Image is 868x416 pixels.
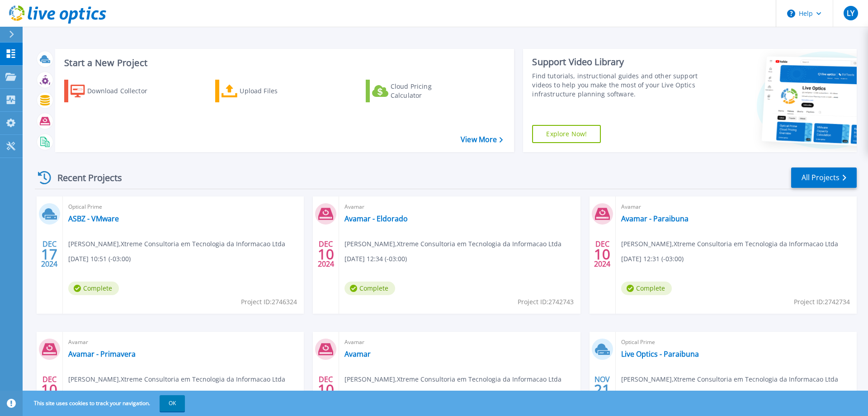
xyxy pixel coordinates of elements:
span: [DATE] 11:31 (-03:00) [68,389,131,399]
a: Avamar - Primavera [68,349,136,359]
span: LY [847,10,854,17]
span: Avamar [621,202,851,212]
span: 10 [41,386,57,393]
span: [DATE] 10:51 (-03:00) [68,254,131,264]
div: Download Collector [87,82,160,100]
a: Live Optics - Paraibuna [621,349,699,359]
span: Avamar [344,202,575,212]
span: [PERSON_NAME] , Xtreme Consultoria em Tecnologia da Informacao Ltda [344,239,561,249]
h3: Start a New Project [64,58,503,68]
a: ASBZ - VMware [68,214,119,223]
div: DEC 2024 [41,238,58,271]
span: 10 [318,386,334,393]
span: Project ID: 2742743 [518,297,574,307]
span: [PERSON_NAME] , Xtreme Consultoria em Tecnologia da Informacao Ltda [621,374,838,384]
a: Upload Files [215,80,316,102]
span: 17 [41,250,57,258]
div: DEC 2024 [317,373,335,406]
div: Support Video Library [532,56,702,68]
span: This site uses cookies to track your navigation. [25,395,185,411]
span: [PERSON_NAME] , Xtreme Consultoria em Tecnologia da Informacao Ltda [68,374,285,384]
span: [PERSON_NAME] , Xtreme Consultoria em Tecnologia da Informacao Ltda [344,374,561,384]
span: 21 [594,386,610,393]
span: Project ID: 2746324 [241,297,297,307]
a: View More [461,135,503,144]
span: [DATE] 09:09 (-03:00) [621,389,684,399]
span: Optical Prime [68,202,298,212]
div: DEC 2024 [317,238,335,271]
div: Upload Files [240,82,312,100]
span: Complete [68,282,119,295]
span: Avamar [344,337,575,347]
a: Avamar - Eldorado [344,214,408,223]
span: [DATE] 12:34 (-03:00) [344,254,407,264]
a: Avamar - Paraibuna [621,214,689,223]
span: 10 [594,250,610,258]
div: DEC 2024 [41,373,58,406]
span: Complete [344,282,395,295]
div: Find tutorials, instructional guides and other support videos to help you make the most of your L... [532,72,702,99]
a: Cloud Pricing Calculator [366,80,467,102]
span: [DATE] 14:31 (+00:00) [344,389,408,399]
a: All Projects [791,167,857,188]
span: Project ID: 2742734 [794,297,850,307]
span: 10 [318,250,334,258]
a: Explore Now! [532,125,601,143]
span: [PERSON_NAME] , Xtreme Consultoria em Tecnologia da Informacao Ltda [68,239,285,249]
span: [PERSON_NAME] , Xtreme Consultoria em Tecnologia da Informacao Ltda [621,239,838,249]
div: DEC 2024 [594,238,611,271]
a: Download Collector [64,80,165,102]
div: NOV 2024 [594,373,611,406]
span: Complete [621,282,672,295]
span: Avamar [68,337,298,347]
div: Cloud Pricing Calculator [391,82,463,100]
div: Recent Projects [35,167,134,189]
button: OK [160,395,185,411]
a: Avamar [344,349,371,359]
span: Optical Prime [621,337,851,347]
span: [DATE] 12:31 (-03:00) [621,254,684,264]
